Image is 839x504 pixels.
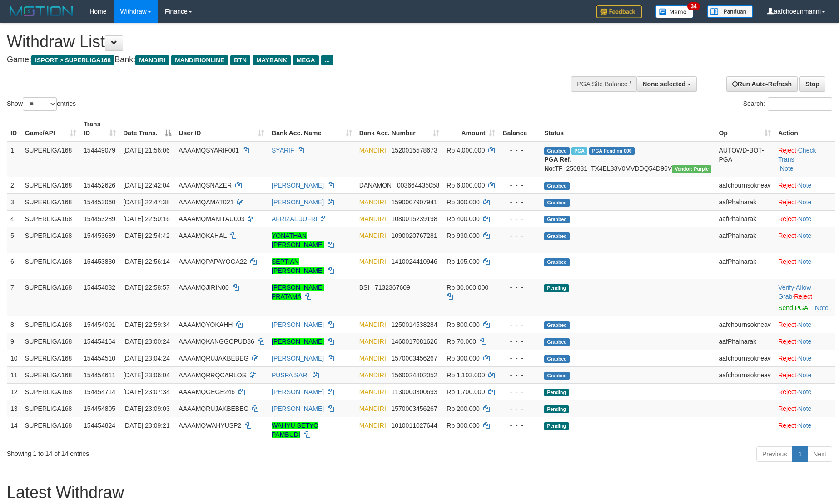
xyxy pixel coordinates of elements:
[715,366,774,383] td: aafchournsokneav
[391,258,437,265] span: Copy 1410024410946 to clipboard
[179,321,233,328] span: AAAAMQYOKAHH
[447,338,476,345] span: Rp 70.000
[768,97,832,111] input: Search:
[815,304,829,311] a: Note
[21,116,80,142] th: Game/API: activate to sort column ascending
[715,350,774,366] td: aafchournsokneav
[7,333,21,350] td: 9
[21,383,80,400] td: SUPERLIGA168
[502,181,537,190] div: - - -
[778,321,796,328] a: Reject
[774,350,835,366] td: ·
[359,321,386,328] span: MANDIRI
[687,2,700,10] span: 34
[502,337,537,346] div: - - -
[230,55,250,65] span: BTN
[447,405,479,412] span: Rp 200.000
[179,355,248,362] span: AAAAMQRUJAKBEBEG
[502,214,537,223] div: - - -
[179,371,246,379] span: AAAAMQRRQCARLOS
[21,400,80,417] td: SUPERLIGA168
[7,366,21,383] td: 11
[272,232,324,248] a: YONATHAN [PERSON_NAME]
[359,405,386,412] span: MANDIRI
[792,446,808,462] a: 1
[21,142,80,177] td: SUPERLIGA168
[21,253,80,279] td: SUPERLIGA168
[123,355,169,362] span: [DATE] 23:04:24
[7,400,21,417] td: 13
[7,142,21,177] td: 1
[272,182,324,189] a: [PERSON_NAME]
[807,446,832,462] a: Next
[774,253,835,279] td: ·
[798,388,812,395] a: Note
[123,198,169,206] span: [DATE] 22:47:38
[541,116,715,142] th: Status
[544,422,569,430] span: Pending
[778,284,811,300] span: ·
[707,5,753,18] img: panduan.png
[778,198,796,206] a: Reject
[7,316,21,333] td: 8
[571,147,587,155] span: Marked by aafchoeunmanni
[7,116,21,142] th: ID
[798,215,812,222] a: Note
[21,316,80,333] td: SUPERLIGA168
[21,227,80,253] td: SUPERLIGA168
[7,445,343,458] div: Showing 1 to 14 of 14 entries
[778,422,796,429] a: Reject
[7,193,21,210] td: 3
[175,116,268,142] th: User ID: activate to sort column ascending
[179,147,239,154] span: AAAAMQSYARIF001
[502,404,537,413] div: - - -
[541,142,715,177] td: TF_250831_TX4EL33V0MVDDQ54D96V
[272,215,318,222] a: AFRIZAL JUFRI
[268,116,356,142] th: Bank Acc. Name: activate to sort column ascending
[7,484,832,502] h1: Latest Withdraw
[391,422,437,429] span: Copy 1010011027644 to clipboard
[23,97,57,111] select: Showentries
[756,446,793,462] a: Previous
[544,405,569,413] span: Pending
[359,147,386,154] span: MANDIRI
[123,371,169,379] span: [DATE] 23:06:04
[391,321,437,328] span: Copy 1250014538284 to clipboard
[447,321,479,328] span: Rp 800.000
[502,320,537,329] div: - - -
[21,350,80,366] td: SUPERLIGA168
[544,338,570,346] span: Grabbed
[544,232,570,240] span: Grabbed
[179,388,235,395] span: AAAAMQGEGE246
[798,405,812,412] a: Note
[359,338,386,345] span: MANDIRI
[359,232,386,239] span: MANDIRI
[502,257,537,266] div: - - -
[778,147,796,154] a: Reject
[272,405,324,412] a: [PERSON_NAME]
[544,389,569,396] span: Pending
[84,338,115,345] span: 154454164
[272,338,324,345] a: [PERSON_NAME]
[84,371,115,379] span: 154454611
[774,383,835,400] td: ·
[636,76,697,92] button: None selected
[447,147,485,154] span: Rp 4.000.000
[778,405,796,412] a: Reject
[272,388,324,395] a: [PERSON_NAME]
[502,371,537,380] div: - - -
[391,147,437,154] span: Copy 1520015578673 to clipboard
[123,147,169,154] span: [DATE] 21:56:06
[7,350,21,366] td: 10
[391,215,437,222] span: Copy 1080015239198 to clipboard
[391,198,437,206] span: Copy 1590007907941 to clipboard
[589,147,635,155] span: PGA Pending
[774,366,835,383] td: ·
[447,182,485,189] span: Rp 6.000.000
[799,76,825,92] a: Stop
[544,156,571,172] b: PGA Ref. No:
[179,182,232,189] span: AAAAMQSNAZER
[642,80,685,88] span: None selected
[502,231,537,240] div: - - -
[774,177,835,193] td: ·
